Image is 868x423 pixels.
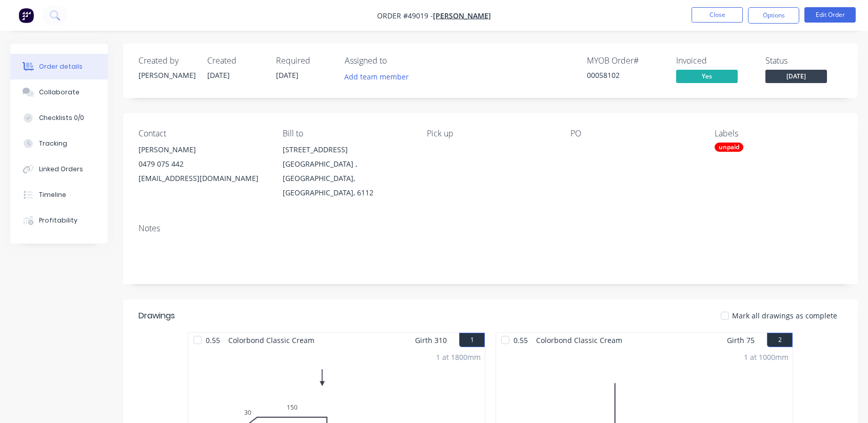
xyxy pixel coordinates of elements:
[139,310,175,322] div: Drawings
[139,70,195,80] div: [PERSON_NAME]
[10,54,108,79] button: Order details
[532,333,626,348] span: Colorbond Classic Cream
[10,208,108,233] button: Profitability
[765,56,842,66] div: Status
[10,79,108,105] button: Collaborate
[415,333,447,348] span: Girth 310
[39,62,83,71] div: Order details
[727,333,755,348] span: Girth 75
[436,352,481,362] div: 1 at 1800mm
[283,157,410,200] div: [GEOGRAPHIC_DATA] , [GEOGRAPHIC_DATA], [GEOGRAPHIC_DATA], 6112
[570,129,698,138] div: PO
[202,333,224,348] span: 0.55
[139,56,195,66] div: Created by
[433,11,491,21] a: [PERSON_NAME]
[276,70,299,80] span: [DATE]
[676,56,753,66] div: Invoiced
[10,182,108,208] button: Timeline
[509,333,532,348] span: 0.55
[715,143,743,152] div: unpaid
[39,165,83,174] div: Linked Orders
[207,56,264,66] div: Created
[224,333,319,348] span: Colorbond Classic Cream
[377,11,433,21] span: Order #49019 -
[676,70,738,83] span: Yes
[765,70,827,83] span: [DATE]
[139,129,266,138] div: Contact
[587,56,664,66] div: MYOB Order #
[715,129,842,138] div: Labels
[39,190,66,199] div: Timeline
[39,216,77,225] div: Profitability
[139,143,266,157] div: [PERSON_NAME]
[283,143,410,157] div: [STREET_ADDRESS]
[427,129,555,138] div: Pick up
[767,333,793,347] button: 2
[10,131,108,156] button: Tracking
[139,143,266,186] div: [PERSON_NAME]0479 075 442[EMAIL_ADDRESS][DOMAIN_NAME]
[692,7,743,23] button: Close
[732,310,837,321] span: Mark all drawings as complete
[459,333,485,347] button: 1
[276,56,332,66] div: Required
[804,7,856,23] button: Edit Order
[283,129,410,138] div: Bill to
[39,88,80,97] div: Collaborate
[139,157,266,171] div: 0479 075 442
[765,70,827,85] button: [DATE]
[39,139,67,148] div: Tracking
[139,224,842,233] div: Notes
[587,70,664,80] div: 00058102
[748,7,799,24] button: Options
[18,8,34,23] img: Factory
[10,105,108,131] button: Checklists 0/0
[345,56,447,66] div: Assigned to
[744,352,788,362] div: 1 at 1000mm
[139,171,266,186] div: [EMAIL_ADDRESS][DOMAIN_NAME]
[39,113,84,123] div: Checklists 0/0
[207,70,230,80] span: [DATE]
[345,70,415,84] button: Add team member
[10,156,108,182] button: Linked Orders
[339,70,415,84] button: Add team member
[283,143,410,200] div: [STREET_ADDRESS][GEOGRAPHIC_DATA] , [GEOGRAPHIC_DATA], [GEOGRAPHIC_DATA], 6112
